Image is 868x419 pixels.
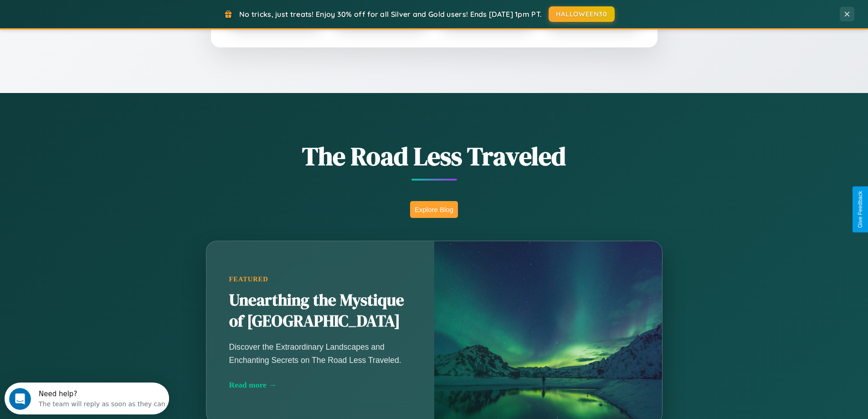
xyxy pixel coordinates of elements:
iframe: Intercom live chat discovery launcher [5,383,169,414]
div: Need help? [34,8,161,15]
iframe: Intercom live chat [9,388,31,410]
p: Discover the Extraordinary Landscapes and Enchanting Secrets on The Road Less Traveled. [229,341,411,366]
span: No tricks, just treats! Enjoy 30% off for all Silver and Gold users! Ends [DATE] 1pm PT. [239,10,542,19]
div: Featured [229,275,411,283]
div: The team will reply as soon as they can [34,15,161,25]
h2: Unearthing the Mystique of [GEOGRAPHIC_DATA] [229,290,411,332]
div: Give Feedback [857,191,863,228]
button: HALLOWEEN30 [549,6,615,22]
div: Read more → [229,380,411,390]
button: Explore Blog [410,201,458,218]
div: Open Intercom Messenger [4,4,169,29]
h1: The Road Less Traveled [161,139,708,174]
